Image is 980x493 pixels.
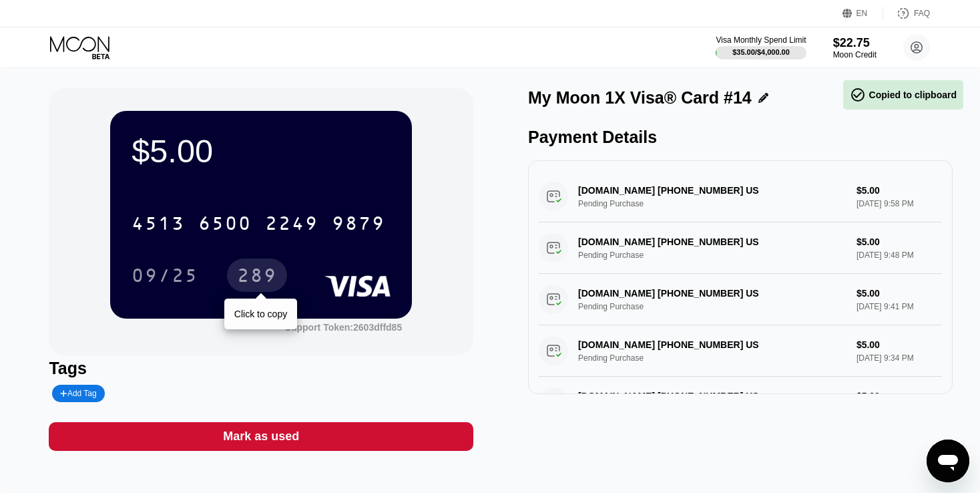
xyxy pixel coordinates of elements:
[842,7,883,20] div: EN
[285,322,403,333] div: Support Token:2603dffd85
[833,50,877,59] div: Moon Credit
[716,35,806,59] div: Visa Monthly Spend Limit$35.00/$4,000.00
[883,7,930,20] div: FAQ
[833,36,877,59] div: $22.75Moon Credit
[121,259,208,292] div: 09/25
[850,87,866,103] span: 
[856,9,868,18] div: EN
[132,132,391,170] div: $5.00
[227,259,287,292] div: 289
[237,267,277,288] div: 289
[132,214,185,236] div: 4513
[49,359,473,378] div: Tags
[223,429,299,444] div: Mark as used
[332,214,385,236] div: 9879
[716,35,806,45] div: Visa Monthly Spend Limit
[927,440,969,482] iframe: Button to launch messaging window
[234,309,287,319] div: Click to copy
[833,36,877,50] div: $22.75
[285,322,403,333] div: Support Token: 2603dffd85
[60,389,96,398] div: Add Tag
[732,48,790,56] div: $35.00 / $4,000.00
[124,206,393,240] div: 4513650022499879
[850,87,957,103] div: Copied to clipboard
[528,128,953,147] div: Payment Details
[265,214,318,236] div: 2249
[914,9,930,18] div: FAQ
[528,88,752,108] div: My Moon 1X Visa® Card #14
[52,385,104,402] div: Add Tag
[132,267,198,288] div: 09/25
[198,214,252,236] div: 6500
[49,422,473,451] div: Mark as used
